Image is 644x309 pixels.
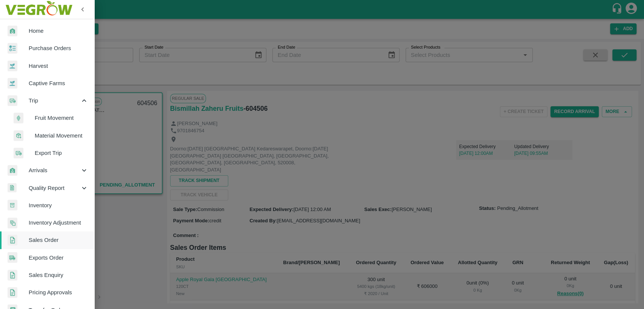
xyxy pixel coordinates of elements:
img: sales [8,235,17,246]
a: fruitFruit Movement [6,109,94,127]
img: reciept [8,43,17,54]
img: delivery [14,148,23,159]
img: whArrival [8,165,17,176]
span: Fruit Movement [35,114,88,122]
span: Sales Order [29,236,88,244]
img: sales [8,270,17,281]
span: Captive Farms [29,79,88,87]
span: Exports Order [29,254,88,262]
span: Trip [29,96,80,105]
img: qualityReport [8,183,17,193]
img: material [14,130,23,141]
span: Arrivals [29,166,80,174]
span: Export Trip [35,149,88,157]
span: Home [29,27,88,35]
span: Harvest [29,62,88,70]
span: Sales Enquiry [29,271,88,279]
a: deliveryExport Trip [6,144,94,162]
img: harvest [8,60,17,72]
img: inventory [8,217,17,228]
span: Inventory [29,201,88,210]
span: Inventory Adjustment [29,219,88,227]
span: Pricing Approvals [29,288,88,297]
span: Quality Report [29,184,80,192]
img: delivery [8,95,17,106]
a: materialMaterial Movement [6,127,94,144]
img: whArrival [8,26,17,37]
img: sales [8,287,17,298]
img: fruit [14,113,23,124]
img: harvest [8,78,17,89]
img: whInventory [8,200,17,211]
img: shipments [8,252,17,263]
span: Material Movement [35,132,88,140]
span: Purchase Orders [29,44,88,52]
